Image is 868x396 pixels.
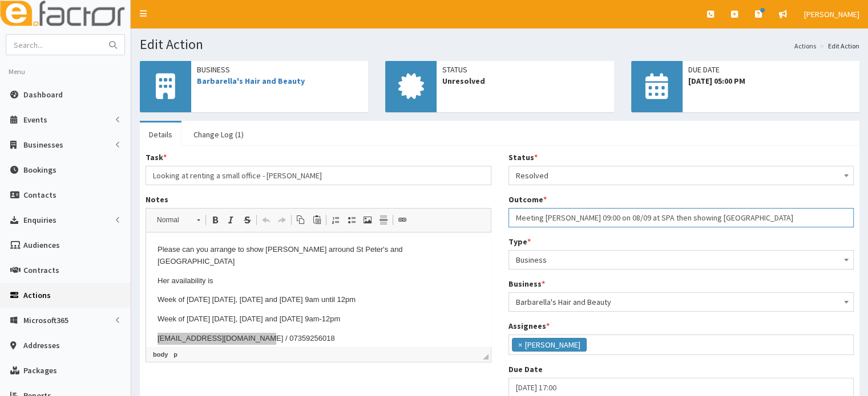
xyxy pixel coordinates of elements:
[512,338,587,352] li: Emma Cox
[817,41,859,51] li: Edit Action
[23,240,60,250] span: Audiences
[804,9,859,19] span: [PERSON_NAME]
[360,213,376,227] a: Image
[197,64,362,75] span: Business
[146,152,167,163] label: Task
[309,213,325,227] a: Paste (Ctrl+V)
[344,213,360,227] a: Insert/Remove Bulleted List
[23,265,59,275] span: Contracts
[518,339,522,350] span: ×
[508,278,545,289] label: Business
[146,232,491,346] iframe: Rich Text Editor, notes
[23,89,63,100] span: Dashboard
[508,152,538,163] label: Status
[508,236,531,247] label: Type
[223,213,239,227] a: Italic (Ctrl+I)
[293,213,309,227] a: Copy (Ctrl+C)
[508,194,547,205] label: Outcome
[23,165,56,175] span: Bookings
[508,250,854,270] span: Business
[140,37,859,52] h1: Edit Action
[328,213,344,227] a: Insert/Remove Numbered List
[23,215,56,225] span: Enquiries
[274,213,290,227] a: Redo (Ctrl+Y)
[516,168,847,183] span: Resolved
[23,115,47,125] span: Events
[508,292,854,312] span: Barbarella's Hair and Beauty
[151,212,206,228] a: Normal
[688,75,854,87] span: [DATE] 05:00 PM
[140,123,181,146] a: Details
[394,213,410,227] a: Link (Ctrl+L)
[442,64,608,75] span: Status
[23,315,68,325] span: Microsoft365
[171,349,180,360] a: p element
[442,75,608,87] span: Unresolved
[6,35,102,55] input: Search...
[23,190,56,200] span: Contacts
[258,213,274,227] a: Undo (Ctrl+Z)
[151,349,170,360] a: body element
[516,252,847,268] span: Business
[207,213,223,227] a: Bold (Ctrl+B)
[508,364,543,375] label: Due Date
[23,290,51,300] span: Actions
[688,64,854,75] span: Due Date
[516,294,847,310] span: Barbarella's Hair and Beauty
[23,140,63,150] span: Businesses
[508,320,550,332] label: Assignees
[376,213,391,227] a: Insert Horizontal Line
[239,213,255,227] a: Strike Through
[151,213,191,227] span: Normal
[184,123,253,146] a: Change Log (1)
[146,194,168,205] label: Notes
[23,340,60,350] span: Addresses
[508,166,854,185] span: Resolved
[197,76,305,86] a: Barbarella's Hair and Beauty
[794,41,816,51] a: Actions
[23,365,57,375] span: Packages
[483,354,488,360] span: Drag to resize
